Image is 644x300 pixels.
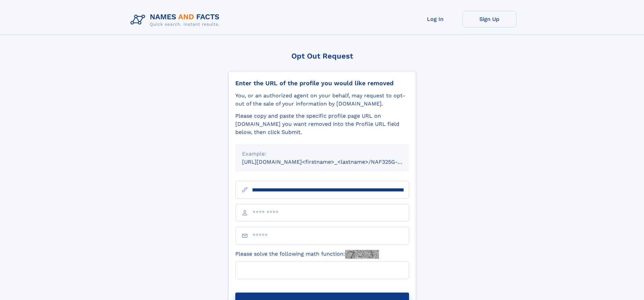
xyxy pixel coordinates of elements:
[235,250,379,259] label: Please solve the following math function:
[242,150,402,158] div: Example:
[408,11,462,27] a: Log In
[128,11,225,29] img: Logo Names and Facts
[235,112,409,136] div: Please copy and paste the specific profile page URL on [DOMAIN_NAME] you want removed into the Pr...
[235,79,409,87] div: Enter the URL of the profile you would like removed
[228,52,416,60] div: Opt Out Request
[235,92,409,108] div: You, or an authorized agent on your behalf, may request to opt-out of the sale of your informatio...
[462,11,517,27] a: Sign Up
[242,159,422,165] small: [URL][DOMAIN_NAME]<firstname>_<lastname>/NAF325G-xxxxxxxx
